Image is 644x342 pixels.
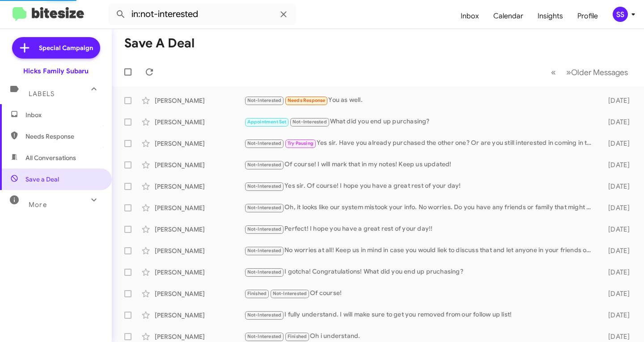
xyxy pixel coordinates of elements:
[244,331,598,342] div: Oh i understand.
[247,162,282,168] span: Not-Interested
[598,182,637,191] div: [DATE]
[155,160,244,169] div: [PERSON_NAME]
[598,160,637,169] div: [DATE]
[25,110,102,119] span: Inbox
[155,203,244,212] div: [PERSON_NAME]
[155,96,244,105] div: [PERSON_NAME]
[244,160,598,170] div: Of course! I will mark that in my notes! Keep us updated!
[598,139,637,148] div: [DATE]
[25,153,76,162] span: All Conversations
[288,97,326,103] span: Needs Response
[551,67,556,78] span: «
[155,289,244,298] div: [PERSON_NAME]
[12,37,100,59] a: Special Campaign
[244,181,598,191] div: Yes sir. Of course! I hope you have a great rest of your day!
[613,7,628,22] div: SS
[292,119,327,125] span: Not-Interested
[247,97,282,103] span: Not-Interested
[598,225,637,234] div: [DATE]
[530,3,570,29] a: Insights
[598,311,637,320] div: [DATE]
[486,3,530,29] a: Calendar
[29,90,55,98] span: Labels
[155,268,244,277] div: [PERSON_NAME]
[244,138,598,148] div: Yes sir. Have you already purchased the other one? Or are you still interested in coming in to ch...
[247,119,287,125] span: Appointment Set
[247,291,267,296] span: Finished
[247,140,282,146] span: Not-Interested
[247,334,282,339] span: Not-Interested
[244,288,598,299] div: Of course!
[155,246,244,255] div: [PERSON_NAME]
[247,226,282,232] span: Not-Interested
[598,118,637,127] div: [DATE]
[273,291,307,296] span: Not-Interested
[598,203,637,212] div: [DATE]
[288,334,307,339] span: Finished
[546,63,633,81] nav: Page navigation example
[598,289,637,298] div: [DATE]
[244,224,598,234] div: Perfect! I hope you have a great rest of your day!!
[247,269,282,275] span: Not-Interested
[244,203,598,213] div: Oh, it looks like our system mistook your info. No worries. Do you have any friends or family tha...
[605,7,634,22] button: SS
[155,225,244,234] div: [PERSON_NAME]
[244,117,598,127] div: What did you end up purchasing?
[155,332,244,341] div: [PERSON_NAME]
[124,36,195,51] h1: Save a Deal
[155,311,244,320] div: [PERSON_NAME]
[598,96,637,105] div: [DATE]
[571,68,628,77] span: Older Messages
[39,43,93,52] span: Special Campaign
[247,205,282,211] span: Not-Interested
[247,248,282,253] span: Not-Interested
[25,175,59,184] span: Save a Deal
[546,63,561,81] button: Previous
[23,67,89,76] div: Hicks Family Subaru
[244,310,598,320] div: I fully understand. I will make sure to get you removed from our follow up list!
[244,95,598,106] div: You as well.
[288,140,314,146] span: Try Pausing
[598,268,637,277] div: [DATE]
[570,3,605,29] a: Profile
[598,332,637,341] div: [DATE]
[29,201,47,209] span: More
[561,63,633,81] button: Next
[155,139,244,148] div: [PERSON_NAME]
[244,267,598,277] div: I gotcha! Congratulations! What did you end up pruchasing?
[566,67,571,78] span: »
[108,4,296,25] input: Search
[247,183,282,189] span: Not-Interested
[598,246,637,255] div: [DATE]
[25,132,102,141] span: Needs Response
[244,245,598,256] div: No worries at all! Keep us in mind in case you would liek to discuss that and let anyone in your ...
[247,312,282,318] span: Not-Interested
[155,182,244,191] div: [PERSON_NAME]
[453,3,486,29] a: Inbox
[155,118,244,127] div: [PERSON_NAME]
